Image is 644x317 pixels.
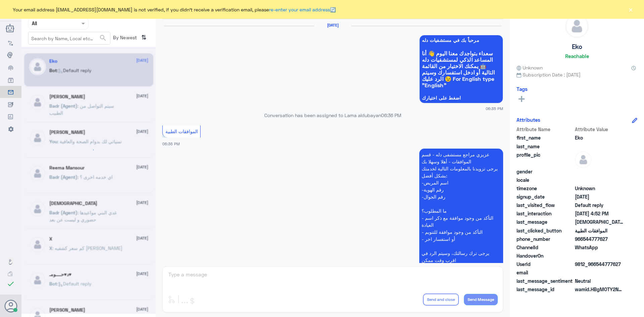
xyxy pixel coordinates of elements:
[141,32,147,43] i: ⇅
[517,252,574,259] span: HandoverOn
[517,286,574,293] span: last_message_id
[110,32,139,45] span: By Newest
[575,261,624,268] span: 9812_966544777627
[575,193,624,200] span: 2025-08-04T15:35:52.317Z
[314,23,351,28] h6: [DATE]
[575,269,624,276] span: null
[13,6,336,13] span: Your email address [EMAIL_ADDRESS][DOMAIN_NAME] is not verified, if you didn't receive a verifica...
[423,294,459,306] button: Send and close
[565,53,589,59] h6: Reachable
[575,134,624,141] span: Eko
[517,126,574,133] span: Attribute Name
[517,64,543,71] span: Unknown
[269,7,330,12] a: re-enter your email address
[165,128,198,134] span: الموافقات الطبية
[29,32,110,44] input: Search by Name, Local etc…
[575,235,624,243] span: 966544777627
[83,144,95,156] div: loading...
[99,33,107,44] button: search
[517,277,574,284] span: last_message_sentiment
[162,142,180,146] span: 06:36 PM
[381,112,401,118] span: 06:36 PM
[517,269,574,276] span: email
[575,277,624,284] span: 0
[575,168,624,175] span: null
[627,6,634,13] button: ×
[575,218,624,225] span: الله يعافيك أنا عند الاستشاري أحند الزبيدي وقدم طلب لعلاج طبيعي يوم الاحد وانرفض ورجعت المستشفى ع...
[422,95,500,101] span: اضغط على اختيارك
[575,185,624,192] span: Unknown
[575,252,624,259] span: null
[517,117,540,123] h6: Attributes
[517,227,574,234] span: last_clicked_button
[517,185,574,192] span: timezone
[517,210,574,217] span: last_interaction
[419,149,503,280] p: 4/8/2025, 6:36 PM
[99,34,107,42] span: search
[566,15,588,38] img: defaultAdmin.png
[517,143,574,150] span: last_name
[517,261,574,268] span: UserId
[575,244,624,251] span: 2
[575,126,624,133] span: Attribute Value
[517,151,574,167] span: profile_pic
[486,106,503,111] span: 06:35 PM
[575,286,624,293] span: wamid.HBgMOTY2NTQ0Nzc3NjI3FQIAEhgUM0E0RTQ3RjAyNENDRkE5NUI2N0EA
[575,151,592,168] img: defaultAdmin.png
[517,202,574,209] span: last_visited_flow
[575,210,624,217] span: 2025-08-06T13:52:03.523Z
[517,86,528,92] h6: Tags
[162,112,503,119] p: Conversation has been assigned to Lama aldubayan
[575,202,624,209] span: Default reply
[517,193,574,200] span: signup_date
[517,134,574,141] span: first_name
[517,235,574,243] span: phone_number
[517,71,637,78] span: Subscription Date : [DATE]
[517,218,574,225] span: last_message
[464,294,498,305] button: Send Message
[575,227,624,234] span: الموافقات الطبية
[422,50,500,88] span: سعداء بتواجدك معنا اليوم 👋 أنا المساعد الذكي لمستشفيات دله 🤖 يمكنك الاختيار من القائمة التالية أو...
[422,38,500,43] span: مرحباً بك في مستشفيات دله
[575,176,624,183] span: null
[572,43,582,51] h5: Eko
[517,176,574,183] span: locale
[4,300,17,312] button: Avatar
[517,168,574,175] span: gender
[517,244,574,251] span: ChannelId
[7,280,15,288] i: check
